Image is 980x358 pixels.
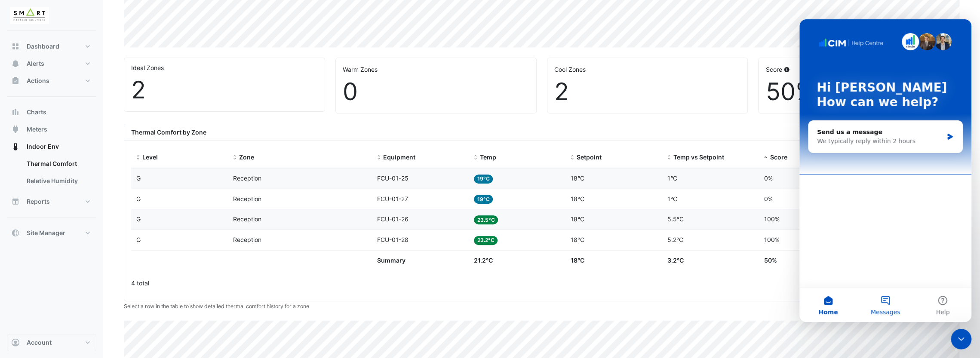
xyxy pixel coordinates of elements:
[20,172,96,190] a: Relative Humidity
[7,121,96,138] button: Meters
[764,215,779,223] span: 100%
[377,174,409,182] span: FCU-01-25
[136,195,141,202] span: G
[377,256,464,266] div: Summary
[667,236,683,243] span: 5.2°C
[20,155,96,172] a: Thermal Comfort
[27,197,50,206] span: Reports
[239,153,254,161] span: Zone
[11,197,20,206] app-icon: Reports
[7,193,96,210] button: Reports
[474,174,493,184] span: 19°C
[7,55,96,72] button: Alerts
[27,142,59,151] span: Indoor Env
[7,104,96,121] button: Charts
[7,224,96,242] button: Site Manager
[10,7,49,24] img: Company Logo
[136,215,141,223] span: G
[136,236,141,243] span: G
[765,77,952,106] div: 50%
[7,38,96,55] button: Dashboard
[11,76,20,85] app-icon: Actions
[377,236,409,243] span: FCU-01-28
[343,77,529,106] div: 0
[27,338,52,347] span: Account
[571,174,584,182] span: 18°C
[27,229,65,237] span: Site Manager
[667,215,683,223] span: 5.5°C
[667,257,683,264] span: 3.2°C
[480,153,496,161] span: Temp
[27,108,46,116] span: Charts
[770,153,787,161] span: Score
[11,42,20,51] app-icon: Dashboard
[233,215,261,223] span: Reception
[27,59,44,68] span: Alerts
[667,195,677,202] span: 1°C
[27,76,49,85] span: Actions
[571,215,584,223] span: 18°C
[673,153,724,161] span: Temp vs Setpoint
[571,236,584,243] span: 18°C
[233,195,261,202] span: Reception
[131,63,318,72] div: Ideal Zones
[343,65,529,74] div: Warm Zones
[7,155,96,193] div: Indoor Env
[377,195,408,202] span: FCU-01-27
[764,257,777,264] span: 50%
[131,76,318,104] div: 2
[571,257,584,264] span: 18°C
[474,236,498,245] span: 23.2°C
[474,257,493,264] span: 21.2°C
[764,195,772,202] span: 0%
[27,125,47,134] span: Meters
[554,65,741,74] div: Cool Zones
[136,174,141,182] span: G
[7,72,96,89] button: Actions
[131,272,898,294] div: 4 total
[474,195,493,204] span: 19°C
[383,153,415,161] span: Equipment
[131,129,206,136] b: Thermal Comfort by Zone
[799,19,971,322] iframe: Intercom live chat
[951,329,971,349] iframe: Intercom live chat
[7,138,96,155] button: Indoor Env
[11,142,20,151] app-icon: Indoor Env
[764,174,772,182] span: 0%
[577,153,602,161] span: Setpoint
[142,153,158,161] span: Level
[377,215,409,223] span: FCU-01-26
[11,108,20,116] app-icon: Charts
[11,59,20,68] app-icon: Alerts
[11,229,20,237] app-icon: Site Manager
[474,215,498,224] span: 23.5°C
[7,334,96,351] button: Account
[11,125,20,134] app-icon: Meters
[764,236,779,243] span: 100%
[765,65,952,74] div: Score
[233,236,261,243] span: Reception
[554,77,741,106] div: 2
[27,42,59,51] span: Dashboard
[233,174,261,182] span: Reception
[667,174,677,182] span: 1°C
[571,195,584,202] span: 18°C
[124,303,309,309] small: Select a row in the table to show detailed thermal comfort history for a zone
